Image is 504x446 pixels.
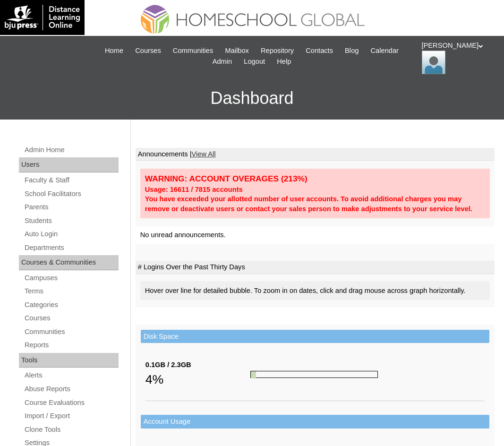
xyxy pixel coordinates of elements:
span: Mailbox [225,45,249,56]
a: Home [100,45,128,56]
td: No unread announcements. [136,226,495,244]
div: Tools [19,353,119,368]
div: Users [19,157,119,172]
span: Repository [261,45,294,56]
a: Admin [208,56,237,67]
h3: Dashboard [5,77,499,120]
a: Communities [24,326,119,338]
a: Mailbox [220,45,254,56]
a: School Facilitators [24,188,119,200]
span: Home [105,45,123,56]
img: logo-white.png [5,5,80,30]
a: Courses [24,312,119,324]
a: Courses [130,45,166,56]
a: Contacts [301,45,338,56]
a: Communities [168,45,218,56]
a: Terms [24,285,119,297]
div: WARNING: ACCOUNT OVERAGES (213%) [145,173,485,184]
a: Auto Login [24,228,119,240]
a: Campuses [24,272,119,284]
a: Admin Home [24,144,119,156]
span: Courses [135,45,161,56]
span: Communities [173,45,214,56]
a: Logout [239,56,270,67]
a: Import / Export [24,410,119,422]
span: Help [277,56,291,67]
a: Alerts [24,369,119,381]
a: View All [192,150,216,158]
td: # Logins Over the Past Thirty Days [136,261,495,274]
span: Contacts [306,45,333,56]
span: Admin [213,56,232,67]
a: Abuse Reports [24,383,119,395]
div: Hover over line for detailed bubble. To zoom in on dates, click and drag mouse across graph horiz... [140,281,490,300]
span: Blog [345,45,359,56]
div: 4% [145,370,251,389]
a: Categories [24,299,119,311]
a: Repository [256,45,299,56]
span: Calendar [371,45,399,56]
div: You have exceeded your allotted number of user accounts. To avoid additional charges you may remo... [145,194,485,214]
a: Reports [24,339,119,351]
td: Disk Space [141,330,489,343]
strong: Usage: 16611 / 7815 accounts [145,186,243,193]
span: Logout [244,56,265,67]
td: Account Usage [141,415,489,429]
div: [PERSON_NAME] [422,41,495,74]
a: Help [272,56,296,67]
div: Courses & Communities [19,255,119,270]
div: 0.1GB / 2.3GB [145,360,251,370]
a: Clone Tools [24,424,119,436]
a: Parents [24,201,119,213]
a: Course Evaluations [24,397,119,409]
img: Ariane Ebuen [422,51,445,74]
a: Blog [340,45,363,56]
a: Students [24,215,119,227]
a: Faculty & Staff [24,174,119,186]
td: Announcements | [136,148,495,161]
a: Calendar [366,45,403,56]
a: Departments [24,242,119,254]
